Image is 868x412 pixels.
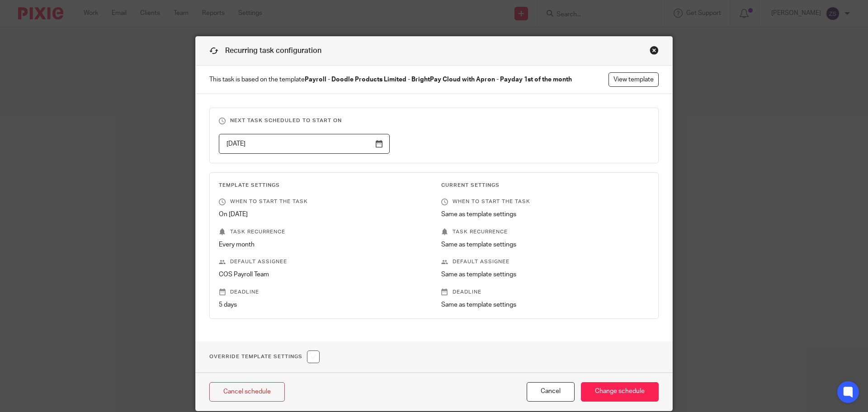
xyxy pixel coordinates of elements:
[581,382,659,402] input: Change schedule
[441,240,649,249] p: Same as template settings
[209,75,572,84] span: This task is based on the template
[209,46,321,56] h1: Recurring task configuration
[219,210,427,219] p: On [DATE]
[441,289,649,296] p: Deadline
[219,240,427,249] p: Every month
[441,210,649,219] p: Same as template settings
[441,182,649,189] h3: Current Settings
[219,270,427,279] p: COS Payroll Team
[219,198,427,205] p: When to start the task
[209,382,285,402] a: Cancel schedule
[219,182,427,189] h3: Template Settings
[609,72,659,87] a: View template
[441,228,649,236] p: Task recurrence
[441,270,649,279] p: Same as template settings
[650,46,659,55] div: Close this dialog window
[527,382,575,402] button: Cancel
[219,117,649,124] h3: Next task scheduled to start on
[305,76,572,83] strong: Payroll - Doodle Products Limited - BrightPay Cloud with Apron - Payday 1st of the month
[441,198,649,205] p: When to start the task
[219,228,427,236] p: Task recurrence
[441,258,649,265] p: Default assignee
[219,300,427,309] p: 5 days
[441,300,649,309] p: Same as template settings
[219,258,427,265] p: Default assignee
[209,350,320,363] h1: Override Template Settings
[219,289,427,296] p: Deadline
